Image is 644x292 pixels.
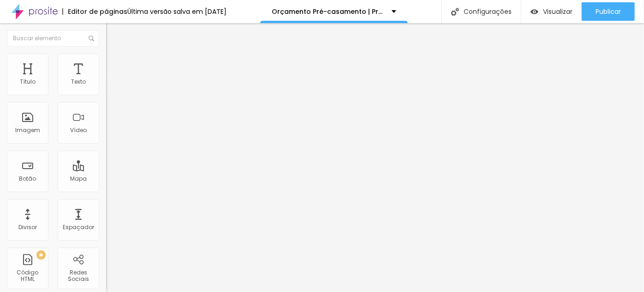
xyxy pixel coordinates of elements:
div: Código HTML [9,269,46,283]
div: Vídeo [70,127,87,134]
div: Botão [19,176,36,182]
div: Editor de páginas [62,8,127,15]
button: Visualizar [521,2,582,21]
span: Publicar [596,8,621,15]
span: Visualizar [543,8,572,15]
input: Buscar elemento [7,30,99,47]
iframe: Editor [106,23,644,292]
div: Última versão salva em [DATE] [127,8,227,15]
div: Imagem [15,127,40,134]
button: Publicar [582,2,635,21]
div: Espaçador [63,224,94,231]
div: Divisor [18,224,37,231]
img: view-1.svg [531,8,538,16]
p: Orçamento Pré-casamento | Pré-Wedding 2025 [272,8,385,15]
img: Icone [89,36,94,41]
div: Título [20,79,36,85]
img: Icone [451,8,459,16]
div: Texto [71,79,86,85]
div: Mapa [70,176,87,182]
div: Redes Sociais [60,269,96,283]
